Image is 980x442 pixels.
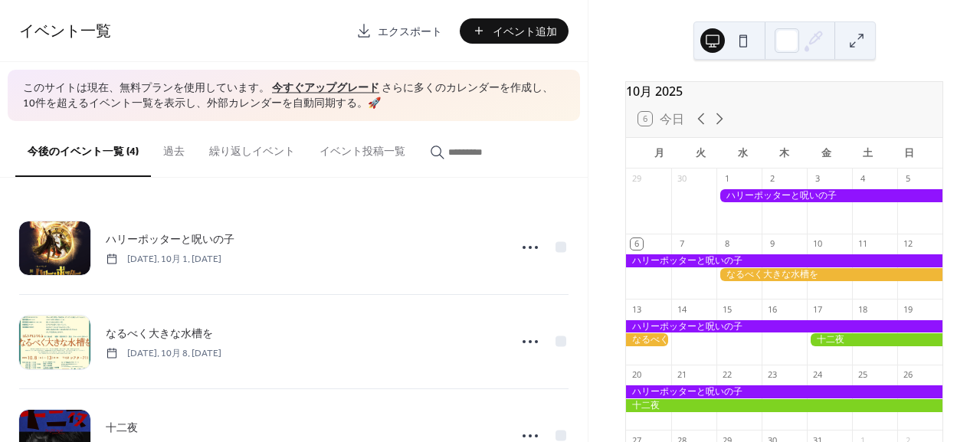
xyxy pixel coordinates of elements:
div: 日 [889,138,930,169]
div: 10月 2025 [626,82,942,100]
div: 4 [857,173,868,185]
div: ハリーポッターと呪いの子 [626,320,942,333]
div: 15 [721,303,733,315]
div: 29 [631,173,642,185]
div: 8 [721,238,733,250]
div: 19 [902,303,913,315]
span: 十二夜 [106,420,138,436]
a: 今すぐアップグレード [272,78,379,99]
div: 土 [847,138,888,169]
div: 6 [631,238,642,250]
span: イベント追加 [493,24,557,40]
div: 13 [631,303,642,315]
a: ハリーポッターと呪いの子 [106,231,234,248]
a: なるべく大きな水槽を [106,325,213,342]
div: 7 [676,238,687,250]
button: イベント追加 [460,18,569,44]
div: 21 [676,369,687,381]
div: 24 [811,369,823,381]
div: なるべく大きな水槽を [626,333,671,346]
button: イベント投稿一覧 [307,121,418,175]
div: 16 [766,303,778,315]
div: 25 [857,369,868,381]
div: なるべく大きな水槽を [716,268,942,281]
div: 火 [680,138,722,169]
a: 十二夜 [106,419,138,437]
div: 水 [722,138,763,169]
div: 1 [721,173,733,185]
div: 11 [857,238,868,250]
div: 月 [638,138,680,169]
div: 十二夜 [626,399,942,412]
span: [DATE], 10月 8, [DATE] [106,346,221,360]
div: ハリーポッターと呪いの子 [626,385,942,398]
div: 5 [902,173,913,185]
div: 20 [631,369,642,381]
div: 14 [676,303,687,315]
span: なるべく大きな水槽を [106,326,213,342]
span: イベント一覧 [19,17,111,47]
span: [DATE], 10月 1, [DATE] [106,252,221,266]
div: 木 [764,138,805,169]
div: 30 [676,173,687,185]
div: 12 [902,238,913,250]
div: 10 [811,238,823,250]
div: 金 [805,138,847,169]
span: ハリーポッターと呪いの子 [106,231,234,247]
div: 2 [766,173,778,185]
div: 23 [766,369,778,381]
span: エクスポート [378,24,442,40]
div: 18 [857,303,868,315]
div: 22 [721,369,733,381]
div: 十二夜 [807,333,942,346]
button: 繰り返しイベント [197,121,307,175]
div: ハリーポッターと呪いの子 [626,254,942,267]
div: 9 [766,238,778,250]
button: 今後のイベント一覧 (4) [15,121,151,177]
div: ハリーポッターと呪いの子 [716,189,942,202]
button: 過去 [151,121,197,175]
a: エクスポート [345,18,454,44]
div: 17 [811,303,823,315]
span: このサイトは現在、無料プランを使用しています。 さらに多くのカレンダーを作成し、10件を超えるイベント一覧を表示し、外部カレンダーを自動同期する。 🚀 [23,81,565,111]
div: 3 [811,173,823,185]
div: 26 [902,369,913,381]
